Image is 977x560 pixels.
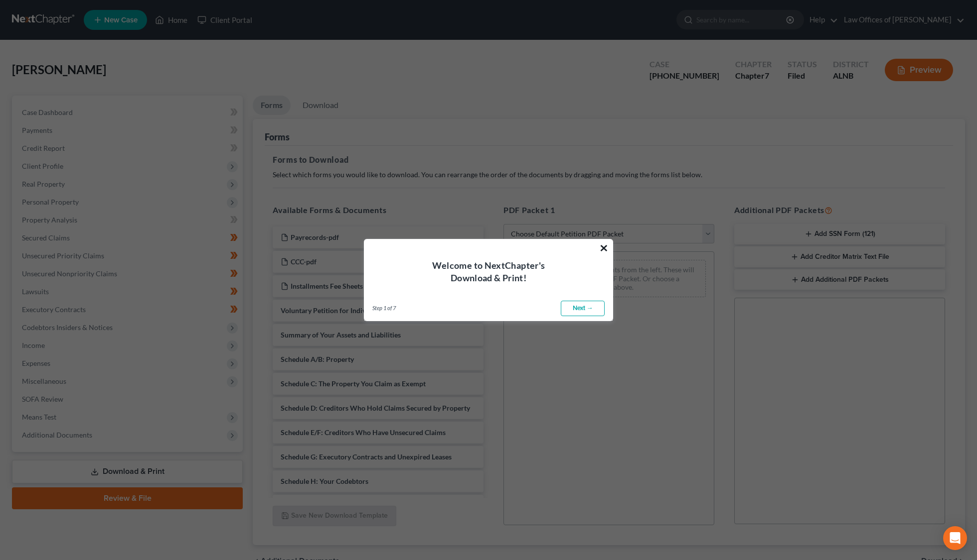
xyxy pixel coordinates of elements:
h4: Welcome to NextChapter's Download & Print! [376,259,601,284]
button: × [599,240,609,256]
div: Open Intercom Messenger [943,526,967,550]
a: Next → [561,301,605,317]
span: Step 1 of 7 [372,304,396,312]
